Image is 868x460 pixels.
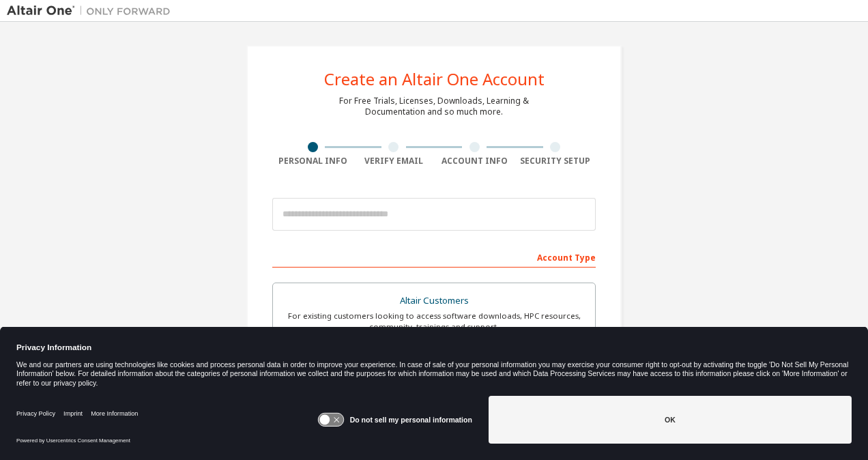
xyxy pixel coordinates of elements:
[272,156,353,167] div: Personal Info
[324,71,545,87] div: Create an Altair One Account
[434,156,515,167] div: Account Info
[281,311,587,332] div: For existing customers looking to access software downloads, HPC resources, community, trainings ...
[281,291,587,311] div: Altair Customers
[7,4,177,18] img: Altair One
[353,156,435,167] div: Verify Email
[515,156,596,167] div: Security Setup
[339,96,529,117] div: For Free Trials, Licenses, Downloads, Learning & Documentation and so much more.
[272,246,596,268] div: Account Type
